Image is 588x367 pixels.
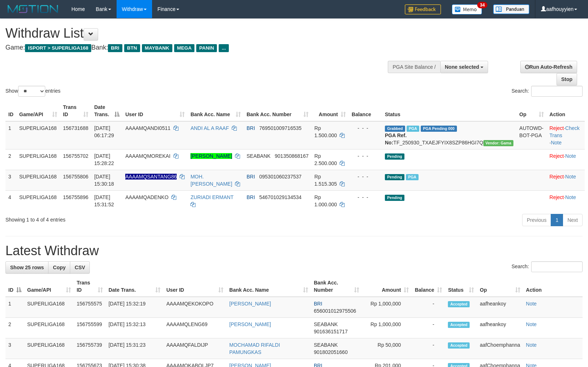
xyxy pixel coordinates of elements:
[547,101,585,121] th: Action
[163,297,226,318] td: AAAAMQEKOKOPO
[5,297,24,318] td: 1
[314,349,348,355] span: Copy 901802051660 to clipboard
[74,318,106,338] td: 156755599
[74,276,106,297] th: Trans ID: activate to sort column ascending
[5,121,16,149] td: 1
[94,174,114,187] span: [DATE] 15:30:18
[385,195,404,201] span: Pending
[188,101,244,121] th: Bank Acc. Name: activate to sort column ascending
[483,140,514,146] span: Vendor URL: https://trx31.1velocity.biz
[314,321,338,327] span: SEABANK
[18,86,45,97] select: Showentries
[108,44,122,52] span: BRI
[311,276,362,297] th: Bank Acc. Number: activate to sort column ascending
[565,174,576,180] a: Note
[362,276,412,297] th: Amount: activate to sort column ascending
[314,301,322,307] span: BRI
[190,125,229,131] a: ANDI AL A RAAF
[63,125,88,131] span: 156731688
[106,297,164,318] td: [DATE] 15:32:19
[412,338,445,359] td: -
[421,126,457,132] span: PGA Pending
[526,301,537,307] a: Note
[531,86,583,97] input: Search:
[551,214,563,226] a: 1
[412,276,445,297] th: Balance: activate to sort column ascending
[314,125,337,138] span: Rp 1.500.000
[407,126,419,132] span: Marked by aafromsomean
[196,44,217,52] span: PANIN
[190,174,232,187] a: MOH.[PERSON_NAME]
[550,125,580,138] a: Check Trans
[516,101,546,121] th: Op: activate to sort column ascending
[382,101,516,121] th: Status
[70,261,90,274] a: CSV
[247,194,255,200] span: BRI
[311,101,349,121] th: Amount: activate to sort column ascending
[523,276,583,297] th: Action
[60,101,91,121] th: Trans ID: activate to sort column ascending
[247,125,255,131] span: BRI
[5,276,24,297] th: ID: activate to sort column descending
[526,321,537,327] a: Note
[349,101,382,121] th: Balance
[477,276,523,297] th: Op: activate to sort column ascending
[412,297,445,318] td: -
[125,194,168,200] span: AAAAMQADENKO
[448,342,470,349] span: Accepted
[16,170,60,190] td: SUPERLIGA168
[174,44,195,52] span: MEGA
[314,308,356,314] span: Copy 656001012975506 to clipboard
[314,194,337,207] span: Rp 1.000.000
[5,213,240,223] div: Showing 1 to 4 of 4 entries
[259,194,302,200] span: Copy 546701029134534 to clipboard
[63,194,88,200] span: 156755896
[314,329,348,334] span: Copy 901636151717 to clipboard
[190,194,234,200] a: ZURIADI ERMANT
[565,194,576,200] a: Note
[5,44,385,51] h4: Game: Bank:
[477,338,523,359] td: aafChoemphanna
[493,4,529,14] img: panduan.png
[547,149,585,170] td: ·
[219,44,228,52] span: ...
[352,194,379,201] div: - - -
[5,244,583,258] h1: Latest Withdraw
[63,153,88,159] span: 156755702
[440,61,488,73] button: None selected
[550,174,564,180] a: Reject
[314,174,337,187] span: Rp 1.515.305
[531,261,583,272] input: Search:
[74,338,106,359] td: 156755739
[16,149,60,170] td: SUPERLIGA168
[522,214,551,226] a: Previous
[16,190,60,211] td: SUPERLIGA168
[259,174,302,180] span: Copy 095301060237537 to clipboard
[5,86,60,97] label: Show entries
[226,276,311,297] th: Bank Acc. Name: activate to sort column ascending
[551,140,562,145] a: Note
[5,149,16,170] td: 2
[94,125,114,138] span: [DATE] 06:17:29
[547,170,585,190] td: ·
[16,101,60,121] th: Game/API: activate to sort column ascending
[550,194,564,200] a: Reject
[550,125,564,131] a: Reject
[247,153,270,159] span: SEABANK
[520,61,577,73] a: Run Auto-Refresh
[5,101,16,121] th: ID
[362,297,412,318] td: Rp 1,000,000
[448,322,470,328] span: Accepted
[190,153,232,159] a: [PERSON_NAME]
[565,153,576,159] a: Note
[547,121,585,149] td: · ·
[362,338,412,359] td: Rp 50,000
[5,261,49,274] a: Show 25 rows
[259,125,302,131] span: Copy 769501009716535 to clipboard
[405,4,441,14] img: Feedback.jpg
[247,174,255,180] span: BRI
[24,297,74,318] td: SUPERLIGA168
[477,297,523,318] td: aafheankoy
[275,153,308,159] span: Copy 901350868167 to clipboard
[512,261,583,272] label: Search:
